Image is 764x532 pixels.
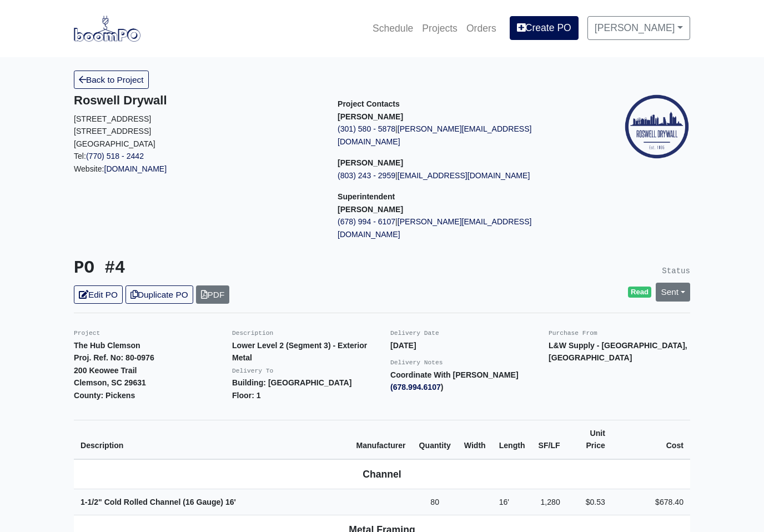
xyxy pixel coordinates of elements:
strong: Floor: 1 [232,391,261,400]
small: Purchase From [549,330,597,337]
span: 16' [225,498,236,506]
a: Projects [418,16,462,41]
small: Delivery To [232,368,273,374]
td: 1,280 [532,489,567,515]
th: Cost [612,420,690,459]
span: Project Contacts [338,99,400,108]
th: Length [492,420,532,459]
h5: Roswell Drywall [74,93,321,108]
th: Manufacturer [349,420,412,459]
p: Tel: [74,150,321,163]
small: Project [74,330,100,337]
th: SF/LF [532,420,567,459]
div: Website: [74,93,321,175]
strong: Building: [GEOGRAPHIC_DATA] [232,378,351,387]
strong: [PERSON_NAME] [338,158,403,167]
strong: [DATE] [390,341,416,350]
td: $678.40 [612,489,690,515]
a: [PERSON_NAME][EMAIL_ADDRESS][DOMAIN_NAME] [338,217,532,239]
p: | [338,215,585,240]
strong: County: Pickens [74,391,135,400]
a: Edit PO [74,285,123,304]
p: | [338,169,585,182]
span: Superintendent [338,192,395,201]
a: Sent [656,283,690,301]
a: (770) 518 - 2442 [86,152,144,160]
a: (301) 580 - 5878 [338,124,395,133]
a: Create PO [510,16,579,39]
strong: Coordinate With [PERSON_NAME] ) [390,370,519,392]
a: (803) 243 - 2959 [338,171,395,180]
a: Schedule [368,16,418,41]
td: 80 [413,489,458,515]
span: Read [628,287,652,298]
small: Status [662,267,690,275]
small: Delivery Notes [390,359,443,366]
a: (678) 994 - 6107 [338,217,395,226]
th: Quantity [413,420,458,459]
a: Orders [462,16,501,41]
strong: Clemson, SC 29631 [74,378,146,387]
p: [GEOGRAPHIC_DATA] [74,138,321,150]
strong: 200 Keowee Trail [74,366,137,375]
a: [EMAIL_ADDRESS][DOMAIN_NAME] [398,171,530,180]
a: [PERSON_NAME][EMAIL_ADDRESS][DOMAIN_NAME] [338,124,532,146]
b: Channel [363,469,401,480]
small: Delivery Date [390,330,439,337]
a: [PERSON_NAME] [587,16,690,39]
h3: PO #4 [74,258,374,279]
strong: Proj. Ref. No: 80-0976 [74,353,154,362]
td: $0.53 [567,489,612,515]
th: Unit Price [567,420,612,459]
small: Description [232,330,273,337]
strong: [PERSON_NAME] [338,112,403,121]
strong: [PERSON_NAME] [338,205,403,214]
a: Back to Project [74,71,149,89]
th: Width [458,420,492,459]
strong: 1-1/2" Cold Rolled Channel (16 Gauge) [81,498,236,506]
a: Duplicate PO [125,285,193,304]
a: [DOMAIN_NAME] [104,164,167,173]
span: 16' [499,498,509,506]
img: boomPO [74,16,140,41]
a: PDF [196,285,230,304]
p: | [338,123,585,148]
p: L&W Supply - [GEOGRAPHIC_DATA], [GEOGRAPHIC_DATA] [549,339,690,364]
a: (678.994.6107 [390,383,441,392]
strong: The Hub Clemson [74,341,140,350]
p: [STREET_ADDRESS] [74,113,321,126]
strong: Lower Level 2 (Segment 3) - Exterior Metal [232,341,367,363]
th: Description [74,420,349,459]
p: [STREET_ADDRESS] [74,125,321,138]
